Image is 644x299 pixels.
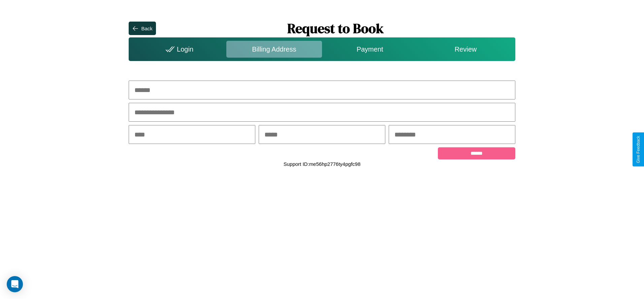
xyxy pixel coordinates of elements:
div: Back [141,26,152,31]
h1: Request to Book [156,19,515,37]
div: Payment [322,41,418,58]
p: Support ID: me56hp2776ty4pgfc98 [284,159,361,169]
div: Review [418,41,513,58]
div: Open Intercom Messenger [7,276,23,292]
button: Back [129,22,156,35]
div: Billing Address [226,41,322,58]
div: Login [130,41,226,58]
div: Give Feedback [636,136,641,163]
